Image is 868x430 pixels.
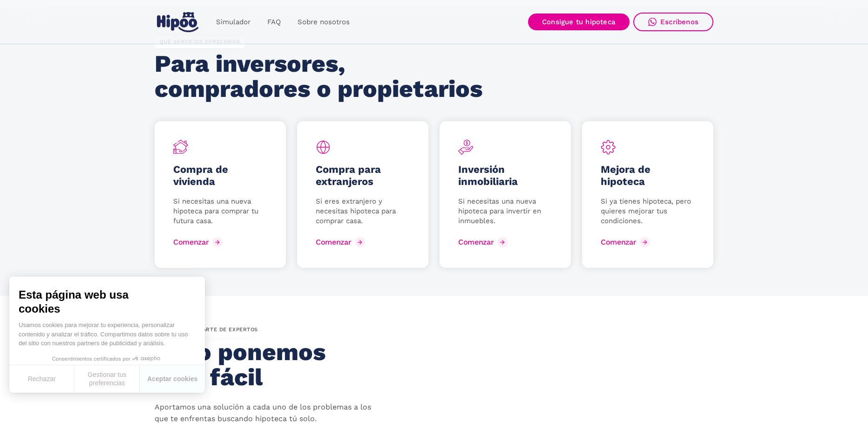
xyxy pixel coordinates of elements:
[633,13,713,31] a: Escríbenos
[289,13,358,31] a: Sobre nosotros
[316,164,410,188] h5: Compra para extranjeros
[155,402,378,425] p: Aportamos una solución a cada uno de los problemas a los que te enfrentas buscando hipoteca tú solo.
[173,235,225,250] a: Comenzar
[208,13,259,31] a: Simulador
[173,197,267,226] p: Si necesitas una nueva hipoteca para comprar tu futura casa.
[458,164,552,188] h5: Inversión inmobiliaria
[155,51,488,102] h2: Para inversores, compradores o propietarios
[173,238,209,246] div: Comenzar
[660,18,698,26] div: Escríbenos
[601,238,636,246] div: Comenzar
[155,8,200,36] a: home
[173,164,267,188] h5: Compra de vivienda
[316,235,367,250] a: Comenzar
[316,238,351,246] div: Comenzar
[601,164,695,188] h5: Mejora de hipoteca
[316,197,410,226] p: Si eres extranjero y necesitas hipoteca para comprar casa.
[601,197,695,226] p: Si ya tienes hipoteca, pero quieres mejorar tus condiciones.
[528,14,630,30] a: Consigue tu hipoteca
[259,13,289,31] a: FAQ
[155,324,263,336] div: por QUÉ rodearte de expertos
[458,197,552,226] p: Si necesitas una nueva hipoteca para invertir en inmuebles.
[155,340,369,390] h2: Te lo ponemos más fácil
[458,238,494,246] div: Comenzar
[601,235,652,250] a: Comenzar
[458,235,510,250] a: Comenzar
